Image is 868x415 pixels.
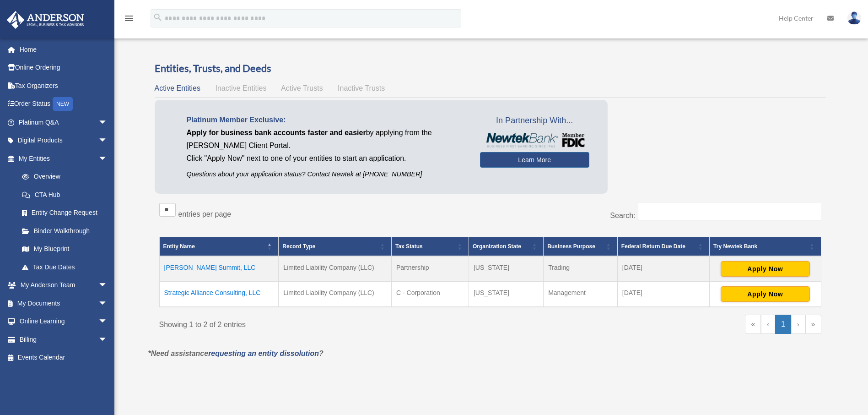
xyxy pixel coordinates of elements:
[544,281,618,307] td: Management
[98,294,117,313] span: arrow_drop_down
[13,222,117,240] a: Binder Walkthrough
[187,129,366,137] span: Apply for business bank accounts faster and easier
[6,59,121,77] a: Online Ordering
[13,204,117,222] a: Entity Change Request
[159,237,279,256] th: Entity Name: Activate to invert sorting
[6,276,121,295] a: My Anderson Teamarrow_drop_down
[721,286,810,302] button: Apply Now
[13,258,117,276] a: Tax Due Dates
[282,243,315,250] span: Record Type
[178,210,232,218] label: entries per page
[392,256,469,282] td: Partnership
[215,84,266,92] span: Inactive Entities
[6,131,121,150] a: Digital Productsarrow_drop_down
[847,11,861,25] img: User Pic
[775,315,791,334] a: 1
[469,256,543,282] td: [US_STATE]
[617,281,709,307] td: [DATE]
[610,212,635,219] label: Search:
[187,152,466,165] p: Click "Apply Now" next to one of your entities to start an application.
[395,243,423,250] span: Tax Status
[338,84,385,92] span: Inactive Trusts
[547,243,595,250] span: Business Purpose
[13,168,112,186] a: Overview
[124,16,135,24] a: menu
[6,113,121,131] a: Platinum Q&Aarrow_drop_down
[13,186,117,204] a: CTA Hub
[480,152,589,168] a: Learn More
[98,149,117,168] span: arrow_drop_down
[279,281,392,307] td: Limited Liability Company (LLC)
[469,237,543,256] th: Organization State: Activate to sort
[617,237,709,256] th: Federal Return Due Date: Activate to sort
[279,256,392,282] td: Limited Liability Company (LLC)
[98,276,117,295] span: arrow_drop_down
[6,95,121,114] a: Order StatusNEW
[6,149,117,168] a: My Entitiesarrow_drop_down
[187,169,466,180] p: Questions about your application status? Contact Newtek at [PHONE_NUMBER]
[485,133,585,147] img: NewtekBankLogoSM.png
[480,114,589,128] span: In Partnership With...
[159,315,484,331] div: Showing 1 to 2 of 2 entries
[6,312,121,331] a: Online Learningarrow_drop_down
[98,131,117,150] span: arrow_drop_down
[6,294,121,312] a: My Documentsarrow_drop_down
[6,330,121,349] a: Billingarrow_drop_down
[98,312,117,331] span: arrow_drop_down
[721,261,810,277] button: Apply Now
[473,243,521,250] span: Organization State
[761,315,775,334] a: Previous
[159,256,279,282] td: [PERSON_NAME] Summit, LLC
[745,315,761,334] a: First
[617,256,709,282] td: [DATE]
[791,315,805,334] a: Next
[544,237,618,256] th: Business Purpose: Activate to sort
[805,315,821,334] a: Last
[4,11,87,29] img: Anderson Advisors Platinum Portal
[6,40,121,59] a: Home
[281,84,323,92] span: Active Trusts
[53,97,73,111] div: NEW
[208,349,319,357] a: requesting an entity dissolution
[155,61,826,76] h3: Entities, Trusts, and Deeds
[124,13,135,24] i: menu
[187,126,466,152] p: by applying from the [PERSON_NAME] Client Portal.
[621,243,685,250] span: Federal Return Due Date
[153,12,163,22] i: search
[159,281,279,307] td: Strategic Alliance Consulting, LLC
[98,113,117,132] span: arrow_drop_down
[392,237,469,256] th: Tax Status: Activate to sort
[544,256,618,282] td: Trading
[279,237,392,256] th: Record Type: Activate to sort
[469,281,543,307] td: [US_STATE]
[187,114,466,126] p: Platinum Member Exclusive:
[163,243,195,250] span: Entity Name
[13,240,117,258] a: My Blueprint
[710,237,821,256] th: Try Newtek Bank : Activate to sort
[713,241,807,252] div: Try Newtek Bank
[6,76,121,95] a: Tax Organizers
[6,349,121,367] a: Events Calendar
[148,349,323,357] em: *Need assistance ?
[98,330,117,349] span: arrow_drop_down
[155,84,200,92] span: Active Entities
[392,281,469,307] td: C - Corporation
